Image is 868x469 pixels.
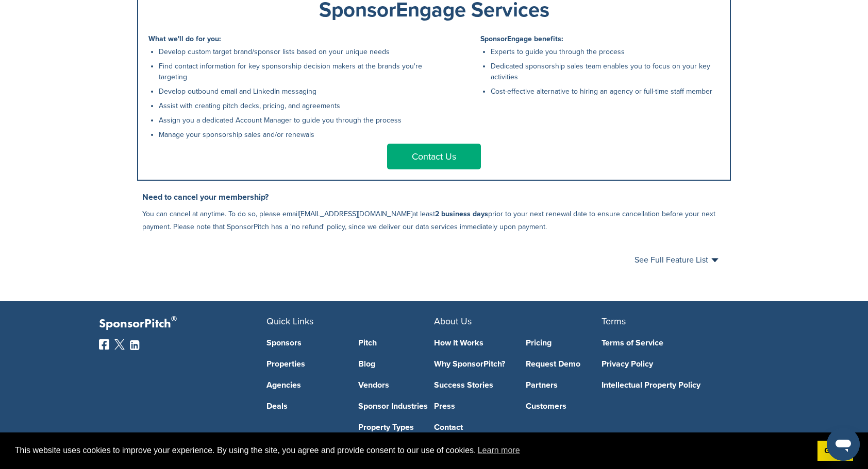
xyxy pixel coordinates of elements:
li: Assign you a dedicated Account Manager to guide you through the process [159,115,429,126]
p: You can cancel at anytime. To do so, please email at least prior to your next renewal date to ens... [142,207,731,233]
a: learn more about cookies [476,443,522,458]
li: Develop outbound email and LinkedIn messaging [159,86,429,97]
b: What we'll do for you: [148,34,221,43]
a: Intellectual Property Policy [602,381,754,389]
span: Quick Links [266,316,313,327]
a: Deals [266,402,343,410]
a: Properties [266,360,343,368]
li: Manage your sponsorship sales and/or renewals [159,129,429,140]
p: SponsorPitch [99,317,266,332]
a: Sponsors [266,339,343,347]
a: Contact Us [387,144,481,169]
img: Facebook [99,339,109,350]
a: [EMAIL_ADDRESS][DOMAIN_NAME] [299,210,412,218]
a: dismiss cookie message [817,441,853,461]
a: Success Stories [434,381,510,389]
li: Assist with creating pitch decks, pricing, and agreements [159,100,429,111]
a: How It Works [434,339,510,347]
li: Experts to guide you through the process [491,46,720,57]
a: Agencies [266,381,343,389]
a: Privacy Policy [602,360,754,368]
a: Pricing [526,339,602,347]
span: This website uses cookies to improve your experience. By using the site, you agree and provide co... [15,443,809,458]
a: Sponsor Industries [358,402,435,410]
iframe: Button to launch messaging window [827,428,860,461]
img: Twitter [114,339,125,350]
a: Partners [526,381,602,389]
span: About Us [434,316,472,327]
b: SponsorEngage benefits: [480,34,563,43]
a: Contact [434,423,510,431]
a: Property Types [358,423,435,431]
b: 2 business days [435,210,488,218]
a: Why SponsorPitch? [434,360,510,368]
li: Develop custom target brand/sponsor lists based on your unique needs [159,46,429,57]
a: Request Demo [526,360,602,368]
a: Pitch [358,339,435,347]
a: Customers [526,402,602,410]
a: Vendors [358,381,435,389]
li: Cost-effective alternative to hiring an agency or full-time staff member [491,86,720,97]
a: Blog [358,360,435,368]
a: See Full Feature List [635,256,719,264]
span: ® [171,312,177,325]
h3: Need to cancel your membership? [142,191,731,203]
li: Find contact information for key sponsorship decision makers at the brands you're targeting [159,61,429,82]
li: Dedicated sponsorship sales team enables you to focus on your key activities [491,61,720,82]
a: Press [434,402,510,410]
span: Terms [602,316,626,327]
a: Terms of Service [602,339,754,347]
